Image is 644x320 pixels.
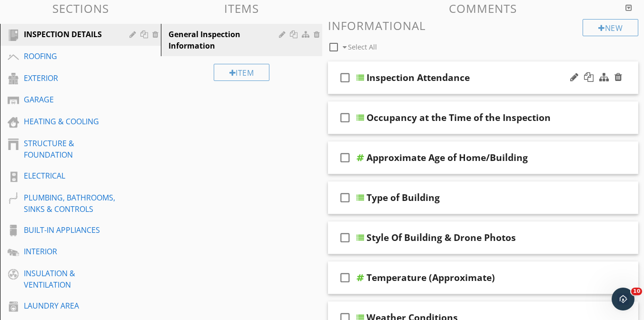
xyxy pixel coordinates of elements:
div: INSULATION & VENTILATION [24,268,116,290]
span: 10 [631,288,642,295]
div: Occupancy at the Time of the Inspection [367,112,551,123]
div: Temperature (Approximate) [367,272,495,283]
span: Select All [348,42,377,51]
div: ELECTRICAL [24,170,116,181]
i: check_box_outline_blank [337,146,353,169]
div: PLUMBING, BATHROOMS, SINKS & CONTROLS [24,192,116,215]
div: LAUNDRY AREA [24,300,116,311]
iframe: Intercom live chat [612,288,634,310]
div: Type of Building [367,192,440,203]
div: INTERIOR [24,246,116,257]
i: check_box_outline_blank [337,106,353,129]
i: check_box_outline_blank [337,66,353,89]
div: EXTERIOR [24,72,116,84]
i: check_box_outline_blank [337,186,353,209]
div: HEATING & COOLING [24,116,116,127]
i: check_box_outline_blank [337,226,353,249]
div: BUILT-IN APPLIANCES [24,224,116,236]
div: GARAGE [24,94,116,105]
div: Approximate Age of Home/Building [367,152,528,163]
div: ROOFING [24,50,116,62]
h3: Informational [328,19,639,32]
h3: Items [161,2,322,15]
div: Style Of Building & Drone Photos [367,232,516,243]
i: check_box_outline_blank [337,266,353,289]
div: Inspection Attendance [367,72,470,83]
div: New [583,19,638,36]
div: STRUCTURE & FOUNDATION [24,138,116,160]
h3: Comments [328,2,639,15]
div: INSPECTION DETAILS [24,29,116,40]
div: Item [214,64,270,81]
div: General Inspection Information [168,29,281,51]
